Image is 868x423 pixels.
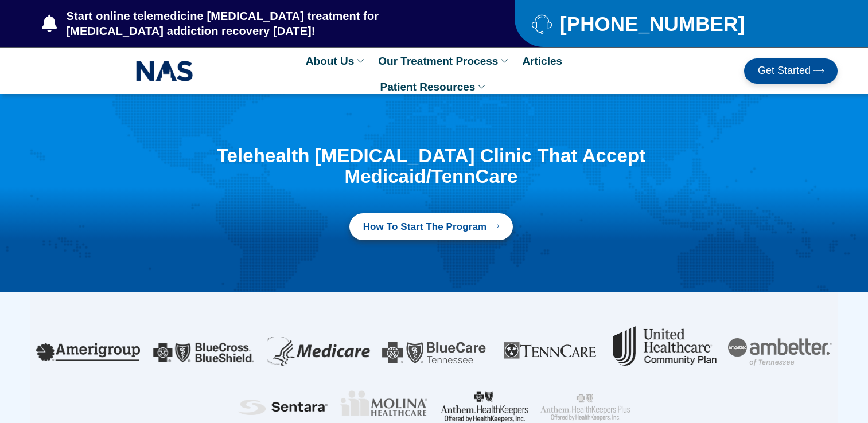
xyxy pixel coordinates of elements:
[36,343,140,361] img: online-suboxone-doctors-that-accepts-amerigroup
[758,65,811,77] span: Get Started
[363,220,487,234] span: How to Start the program
[136,58,193,84] img: NAS_email_signature-removebg-preview.png
[613,326,717,366] img: UHC Logo
[516,48,568,74] a: Articles
[372,48,516,74] a: Our Treatment Process
[349,213,513,241] a: How to Start the program
[728,338,832,366] img: ambetter insurance of tennessee for opioid addiction
[267,337,371,367] img: online-suboxone-doctors-that-accepts-medicare
[744,58,838,84] a: Get Started
[339,390,429,417] img: molina healthcare logo
[139,146,722,187] h1: Telehealth [MEDICAL_DATA] Clinic That Accept Medicaid/TennCare
[557,17,745,31] span: [PHONE_NUMBER]
[42,9,469,38] a: Start online telemedicine [MEDICAL_DATA] treatment for [MEDICAL_DATA] addiction recovery [DATE]!
[375,74,494,100] a: Patient Resources
[151,339,255,366] img: online-suboxone-doctors-that-accepts-bluecross-blueshield
[382,342,486,363] img: online-suboxone-doctors-that-accepts-bluecare
[300,48,372,74] a: About Us
[532,14,809,34] a: [PHONE_NUMBER]
[64,9,469,38] span: Start online telemedicine [MEDICAL_DATA] treatment for [MEDICAL_DATA] addiction recovery [DATE]!
[497,326,601,378] img: TennCare logo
